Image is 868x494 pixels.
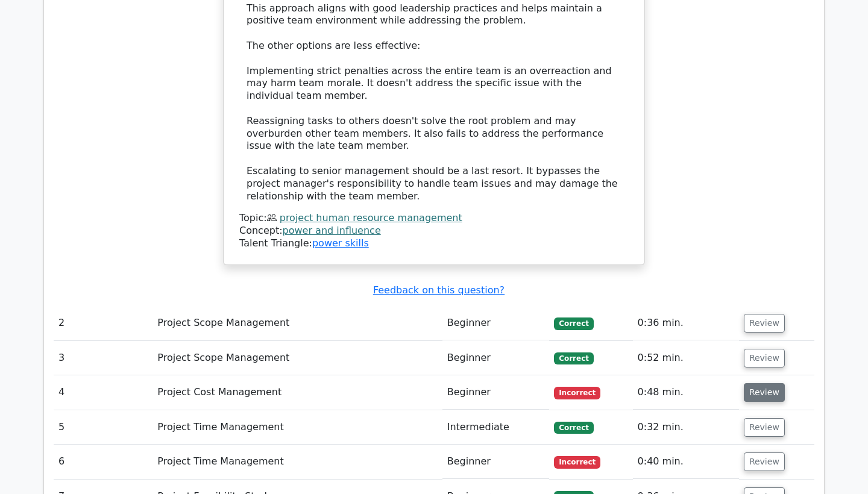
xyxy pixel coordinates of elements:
[153,445,442,479] td: Project Time Management
[442,375,550,410] td: Beginner
[54,410,153,445] td: 5
[153,306,442,340] td: Project Scope Management
[744,452,785,471] button: Review
[54,445,153,479] td: 6
[633,306,739,340] td: 0:36 min.
[239,225,629,237] div: Concept:
[153,375,442,410] td: Project Cost Management
[554,456,600,468] span: Incorrect
[633,375,739,410] td: 0:48 min.
[239,212,629,225] div: Topic:
[442,410,550,445] td: Intermediate
[442,341,550,375] td: Beginner
[744,418,785,437] button: Review
[239,212,629,249] div: Talent Triangle:
[373,284,505,296] a: Feedback on this question?
[54,341,153,375] td: 3
[54,375,153,410] td: 4
[283,225,381,236] a: power and influence
[554,352,593,364] span: Correct
[54,306,153,340] td: 2
[554,422,593,434] span: Correct
[442,445,550,479] td: Beginner
[312,237,369,249] a: power skills
[280,212,462,224] a: project human resource management
[744,349,785,367] button: Review
[554,317,593,330] span: Correct
[153,410,442,445] td: Project Time Management
[442,306,550,340] td: Beginner
[633,445,739,479] td: 0:40 min.
[153,341,442,375] td: Project Scope Management
[633,410,739,445] td: 0:32 min.
[554,387,600,399] span: Incorrect
[744,314,785,333] button: Review
[744,383,785,402] button: Review
[633,341,739,375] td: 0:52 min.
